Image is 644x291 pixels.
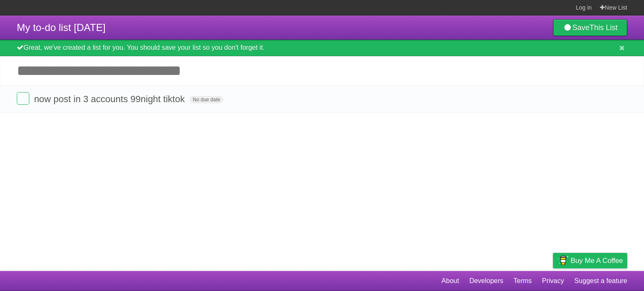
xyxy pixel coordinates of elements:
[17,92,29,105] label: Done
[553,19,627,36] a: SaveThis List
[589,23,618,32] b: This List
[557,253,569,268] img: Buy me a coffee
[574,273,627,289] a: Suggest a feature
[542,273,564,289] a: Privacy
[190,96,223,103] span: No due date
[469,273,503,289] a: Developers
[514,273,532,289] a: Terms
[34,94,187,104] span: now post in 3 accounts 99night tiktok
[441,273,459,289] a: About
[553,253,627,268] a: Buy me a coffee
[17,22,106,33] span: My to-do list [DATE]
[571,253,623,268] span: Buy me a coffee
